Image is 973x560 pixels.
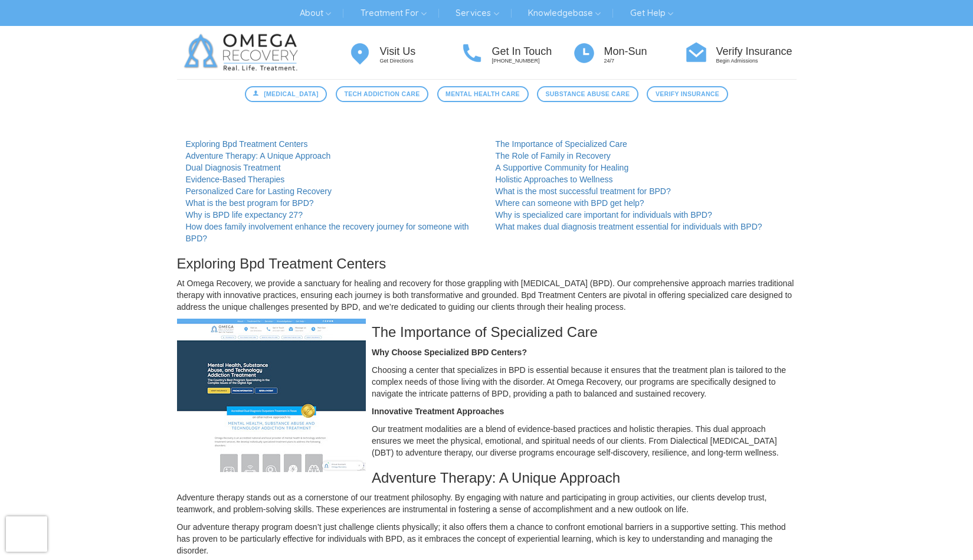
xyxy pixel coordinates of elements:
a: A Supportive Community for Healing [496,163,629,172]
p: 24/7 [604,57,684,65]
p: Choosing a center that specializes in BPD is essential because it ensures that the treatment plan... [177,364,797,399]
a: Adventure Therapy: A Unique Approach [186,151,331,161]
iframe: reCAPTCHA [6,516,47,552]
h4: Visit Us [380,46,460,58]
a: Substance Abuse Care [537,86,638,102]
h3: The Importance of Specialized Care [177,325,797,340]
a: Get In Touch [PHONE_NUMBER] [460,40,572,66]
a: Get Help [621,4,682,22]
span: Tech Addiction Care [344,89,420,99]
h4: Verify Insurance [716,46,797,58]
h4: Mon-Sun [604,46,684,58]
a: Why is BPD life expectancy 27? [186,210,303,220]
a: Personalized Care for Lasting Recovery [186,186,332,196]
a: Knowledgebase [519,4,610,22]
img: Bpd Treatment Centers [177,319,366,472]
strong: Why Choose Specialized BPD Centers? [372,348,527,357]
a: Evidence-Based Therapies [186,175,285,184]
span: Mental Health Care [445,89,520,99]
p: Get Directions [380,57,460,65]
a: Services [447,4,507,22]
span: [MEDICAL_DATA] [264,89,319,99]
a: [MEDICAL_DATA] [245,86,327,102]
span: Verify Insurance [656,89,719,99]
a: Where can someone with BPD get help? [496,198,644,208]
p: Begin Admissions [716,57,797,65]
a: Dual Diagnosis Treatment [186,163,281,172]
a: Visit Us Get Directions [348,40,460,66]
p: [PHONE_NUMBER] [492,57,572,65]
strong: Innovative Treatment Approaches [372,407,504,416]
a: What makes dual diagnosis treatment essential for individuals with BPD? [496,222,762,231]
h3: Exploring Bpd Treatment Centers [177,256,797,271]
p: Our treatment modalities are a blend of evidence-based practices and holistic therapies. This dua... [177,423,797,459]
a: Verify Insurance [647,86,728,102]
a: Verify Insurance Begin Admissions [684,40,797,66]
a: How does family involvement enhance the recovery journey for someone with BPD? [186,222,469,243]
p: Adventure therapy stands out as a cornerstone of our treatment philosophy. By engaging with natur... [177,492,797,515]
a: Exploring Bpd Treatment Centers [186,139,308,149]
h3: Adventure Therapy: A Unique Approach [177,470,797,486]
a: What is the most successful treatment for BPD? [496,186,671,196]
h4: Get In Touch [492,46,572,58]
a: Holistic Approaches to Wellness [496,175,613,184]
a: Tech Addiction Care [336,86,428,102]
img: Omega Recovery [177,26,310,79]
span: Substance Abuse Care [546,89,630,99]
a: Mental Health Care [437,86,529,102]
a: Treatment For [352,4,435,22]
p: Our adventure therapy program doesn’t just challenge clients physically; it also offers them a ch... [177,521,797,556]
a: The Importance of Specialized Care [496,139,627,149]
a: Why is specialized care important for individuals with BPD? [496,210,712,220]
a: About [291,4,340,22]
a: What is the best program for BPD? [186,198,314,208]
p: At Omega Recovery, we provide a sanctuary for healing and recovery for those grappling with [MEDI... [177,277,797,313]
a: The Role of Family in Recovery [496,151,611,161]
